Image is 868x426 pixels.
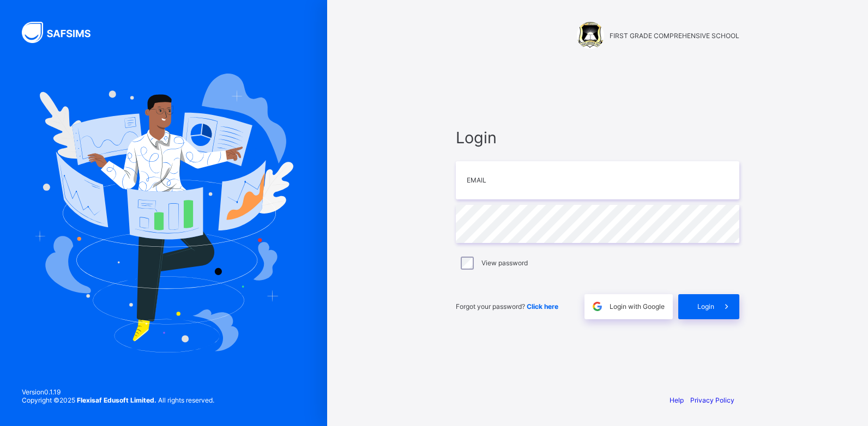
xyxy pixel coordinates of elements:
img: Hero Image [34,74,293,352]
span: FIRST GRADE COMPREHENSIVE SCHOOL [610,32,739,40]
img: google.396cfc9801f0270233282035f929180a.svg [591,300,604,313]
a: Click here [527,302,558,311]
span: Login with Google [610,302,665,311]
span: Version 0.1.19 [22,388,214,396]
a: Privacy Policy [690,396,734,404]
img: SAFSIMS Logo [22,22,104,43]
label: View password [481,259,528,267]
span: Login [697,302,714,311]
span: Login [456,128,739,147]
span: Forgot your password? [456,302,558,311]
strong: Flexisaf Edusoft Limited. [77,396,156,404]
a: Help [670,396,684,404]
span: Copyright © 2025 All rights reserved. [22,396,214,404]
